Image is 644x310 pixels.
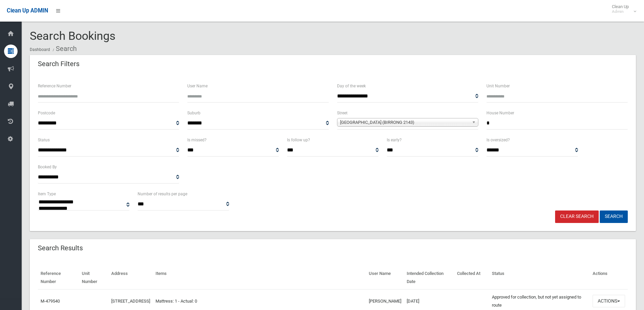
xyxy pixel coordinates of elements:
button: Actions [593,295,625,307]
label: Is follow up? [287,136,310,144]
label: Number of results per page [138,190,187,198]
label: Unit Number [486,82,510,90]
th: Actions [590,266,628,289]
label: Is early? [387,136,402,144]
a: Clear Search [555,210,599,223]
label: Is missed? [187,136,207,144]
a: [STREET_ADDRESS] [111,299,150,304]
label: Day of the week [337,82,366,90]
label: House Number [486,109,514,117]
th: Address [109,266,153,289]
span: Clean Up [609,4,636,14]
th: Collected At [454,266,489,289]
span: Clean Up ADMIN [7,7,48,14]
small: Admin [612,9,629,14]
span: Search Bookings [30,29,116,43]
th: Unit Number [79,266,108,289]
a: Dashboard [30,47,50,52]
span: [GEOGRAPHIC_DATA] (BIRRONG 2143) [340,118,469,126]
label: Street [337,109,348,117]
label: User Name [187,82,208,90]
label: Item Type [38,190,56,198]
header: Search Filters [30,57,88,71]
th: Intended Collection Date [404,266,454,289]
th: Items [153,266,366,289]
a: M-479540 [41,299,60,304]
label: Booked By [38,163,57,171]
th: Reference Number [38,266,79,289]
label: Postcode [38,109,55,117]
li: Search [51,43,77,55]
th: User Name [366,266,404,289]
th: Status [489,266,590,289]
label: Is oversized? [486,136,510,144]
label: Suburb [187,109,200,117]
label: Status [38,136,50,144]
label: Reference Number [38,82,71,90]
button: Search [600,210,628,223]
header: Search Results [30,242,91,255]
